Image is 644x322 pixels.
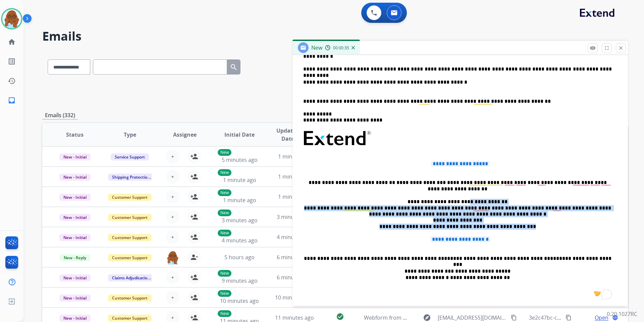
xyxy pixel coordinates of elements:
[108,194,152,201] span: Customer Support
[222,217,258,224] span: 3 minutes ago
[275,314,314,321] span: 11 minutes ago
[171,233,174,241] span: +
[277,274,313,281] span: 6 minutes ago
[59,214,91,221] span: New - Initial
[618,45,624,51] mat-icon: close
[222,237,258,244] span: 4 minutes ago
[529,314,628,321] span: 3e2c47bc-cfba-49fd-8ca3-ebdf36c28193
[108,274,154,281] span: Claims Adjudication
[223,196,256,204] span: 1 minute ago
[108,234,152,241] span: Customer Support
[218,270,231,277] p: New
[173,131,197,139] span: Assignee
[166,291,179,304] button: +
[218,149,231,156] p: New
[218,230,231,236] p: New
[277,233,313,241] span: 4 minutes ago
[590,45,596,51] mat-icon: remove_red_eye
[66,131,84,139] span: Status
[333,45,349,51] span: 00:00:35
[171,293,174,302] span: +
[222,156,258,164] span: 5 minutes ago
[111,153,149,160] span: Service Support
[8,57,16,65] mat-icon: list_alt
[190,293,198,302] mat-icon: person_add
[108,214,152,221] span: Customer Support
[108,315,152,322] span: Customer Support
[166,210,179,224] button: +
[224,131,255,139] span: Initial Date
[224,254,255,261] span: 5 hours ago
[166,150,179,163] button: +
[2,9,21,28] img: avatar
[220,297,259,305] span: 10 minutes ago
[59,274,91,281] span: New - Initial
[190,253,198,261] mat-icon: person_remove
[438,314,507,322] span: [EMAIL_ADDRESS][DOMAIN_NAME]
[595,314,608,322] span: Open
[8,38,16,46] mat-icon: home
[59,153,91,160] span: New - Initial
[42,111,78,120] p: Emails (332)
[190,173,198,181] mat-icon: person_add
[8,77,16,85] mat-icon: history
[311,44,322,51] span: New
[8,96,16,104] mat-icon: inbox
[124,131,136,139] span: Type
[171,173,174,181] span: +
[171,273,174,281] span: +
[278,173,311,180] span: 1 minute ago
[108,254,152,261] span: Customer Support
[108,174,154,181] span: Shipping Protection
[190,193,198,201] mat-icon: person_add
[218,310,231,317] p: New
[59,315,91,322] span: New - Initial
[275,294,314,301] span: 10 minutes ago
[423,314,431,322] mat-icon: explore
[511,315,517,321] mat-icon: content_copy
[218,169,231,176] p: New
[566,315,572,321] mat-icon: content_copy
[59,294,91,302] span: New - Initial
[277,254,313,261] span: 6 minutes ago
[190,314,198,322] mat-icon: person_add
[604,45,610,51] mat-icon: fullscreen
[336,313,344,321] mat-icon: check_circle
[59,194,91,201] span: New - Initial
[218,290,231,297] p: New
[59,234,91,241] span: New - Initial
[301,44,620,302] div: To enrich screen reader interactions, please activate Accessibility in Grammarly extension settings
[166,250,179,265] img: agent-avatar
[190,273,198,281] mat-icon: person_add
[171,152,174,160] span: +
[273,127,303,143] span: Updated Date
[42,30,628,43] h2: Emails
[166,271,179,284] button: +
[171,213,174,221] span: +
[230,63,238,71] mat-icon: search
[59,174,91,181] span: New - Initial
[218,210,231,216] p: New
[222,277,258,284] span: 9 minutes ago
[218,189,231,196] p: New
[190,152,198,160] mat-icon: person_add
[108,294,152,302] span: Customer Support
[171,193,174,201] span: +
[166,170,179,183] button: +
[278,153,311,160] span: 1 minute ago
[190,213,198,221] mat-icon: person_add
[607,310,637,318] p: 0.20.1027RC
[190,233,198,241] mat-icon: person_add
[166,190,179,203] button: +
[171,314,174,322] span: +
[166,230,179,244] button: +
[277,213,313,221] span: 3 minutes ago
[223,176,256,184] span: 1 minute ago
[60,254,90,261] span: New - Reply
[364,314,516,321] span: Webform from [EMAIL_ADDRESS][DOMAIN_NAME] on [DATE]
[278,193,311,200] span: 1 minute ago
